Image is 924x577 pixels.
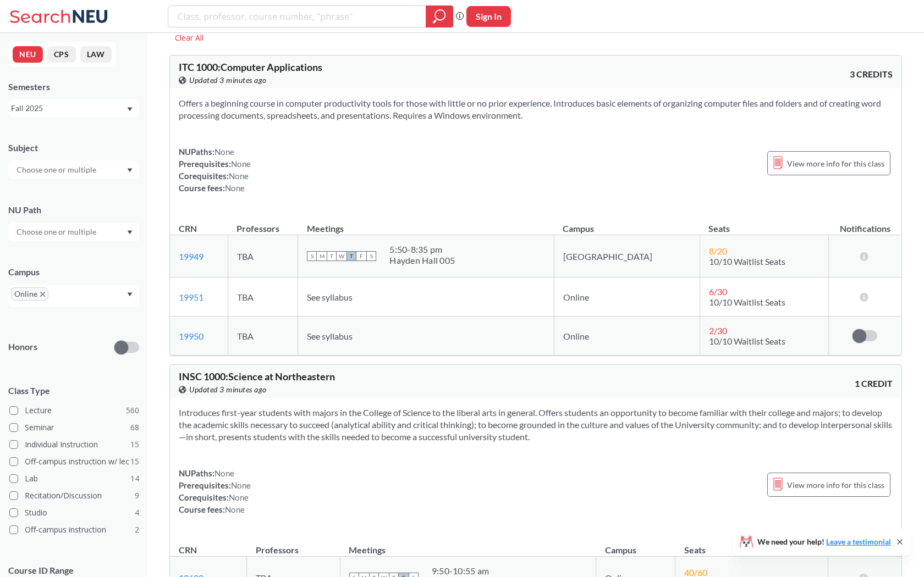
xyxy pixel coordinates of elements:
span: None [229,492,249,502]
span: 15 [130,439,139,451]
span: None [215,147,234,157]
th: Campus [554,212,700,235]
a: 19950 [179,331,204,341]
span: 10/10 Waitlist Seats [709,256,785,267]
label: Off-campus instruction [9,523,139,537]
div: Dropdown arrow [8,160,139,179]
span: 1 CREDIT [855,378,893,390]
td: Online [554,278,700,317]
label: Studio [9,506,139,520]
p: Honors [8,341,37,353]
span: Class Type [8,385,139,397]
span: None [231,480,251,490]
section: Offers a beginning course in computer productivity tools for those with little or no prior experi... [179,97,893,121]
button: NEU [13,46,43,63]
label: Off-campus instruction w/ lec [9,454,139,469]
p: Course ID Range [8,564,139,577]
th: Seats [700,212,828,235]
span: S [366,251,376,261]
th: Campus [596,533,675,557]
input: Class, professor, course number, "phrase" [177,7,418,26]
svg: Dropdown arrow [127,230,133,235]
span: 8 / 20 [709,246,727,256]
div: Campus [8,266,139,278]
div: CRN [179,544,197,556]
th: Professors [228,212,298,235]
div: 9:50 - 10:55 am [432,565,566,576]
span: 3 CREDITS [850,68,893,80]
svg: Dropdown arrow [127,292,133,297]
section: Introduces first-year students with majors in the College of Science to the liberal arts in gener... [179,407,893,443]
td: Online [554,317,700,356]
span: Updated 3 minutes ago [189,384,267,396]
td: TBA [228,278,298,317]
label: Individual Instruction [9,437,139,452]
span: None [225,504,245,514]
span: ITC 1000 : Computer Applications [179,61,322,73]
div: magnifying glass [426,5,453,27]
th: Meetings [298,212,554,235]
span: W [337,251,346,261]
span: 68 [130,421,139,434]
span: 2 / 30 [709,325,727,336]
div: Hayden Hall 005 [389,255,455,266]
div: CRN [179,223,197,235]
span: None [231,159,251,169]
span: See syllabus [307,292,353,302]
div: NU Path [8,204,139,216]
div: Fall 2025Dropdown arrow [8,99,139,117]
th: Seats [675,533,828,557]
span: S [307,251,317,261]
label: Lecture [9,403,139,418]
input: Choose one or multiple [11,225,103,238]
span: View more info for this class [787,157,884,170]
span: See syllabus [307,331,353,341]
div: Dropdown arrow [8,223,139,241]
svg: Dropdown arrow [127,107,133,112]
span: M [317,251,327,261]
span: None [215,468,234,478]
td: TBA [228,235,298,278]
svg: magnifying glass [433,9,446,24]
td: TBA [228,317,298,356]
span: 10/10 Waitlist Seats [709,336,785,346]
span: 10/10 Waitlist Seats [709,297,785,307]
span: INSC 1000 : Science at Northeastern [179,370,335,382]
button: CPS [47,46,76,63]
span: OnlineX to remove pill [11,287,48,301]
input: Choose one or multiple [11,163,103,176]
div: NUPaths: Prerequisites: Corequisites: Course fees: [179,146,251,194]
span: T [346,251,356,261]
span: 6 / 30 [709,286,727,297]
div: Fall 2025 [11,102,126,114]
div: 5:50 - 8:35 pm [389,244,455,255]
span: 2 [135,524,139,536]
div: Subject [8,142,139,154]
span: We need your help! [757,538,891,546]
div: NUPaths: Prerequisites: Corequisites: Course fees: [179,467,251,515]
div: Clear All [169,30,209,46]
th: Notifications [828,212,901,235]
th: Meetings [340,533,596,557]
span: None [229,171,249,181]
a: Leave a testimonial [826,537,891,546]
span: 4 [135,507,139,519]
span: 560 [126,404,139,417]
span: F [356,251,366,261]
svg: Dropdown arrow [127,168,133,173]
label: Lab [9,471,139,486]
td: [GEOGRAPHIC_DATA] [554,235,700,278]
label: Recitation/Discussion [9,489,139,503]
button: LAW [80,46,112,63]
div: OnlineX to remove pillDropdown arrow [8,285,139,307]
span: 9 [135,490,139,502]
a: 19951 [179,292,204,302]
span: 15 [130,456,139,468]
button: Sign In [466,6,511,27]
div: Semesters [8,81,139,93]
th: Professors [247,533,340,557]
span: 14 [130,473,139,485]
label: Seminar [9,420,139,435]
svg: X to remove pill [40,292,45,297]
a: 19949 [179,251,204,262]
